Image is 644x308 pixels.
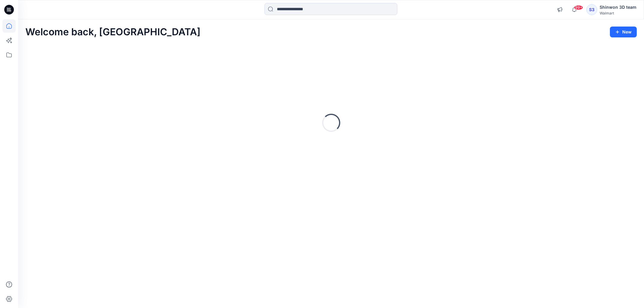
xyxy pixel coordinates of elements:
span: 99+ [574,5,583,10]
div: Walmart [600,11,636,15]
h2: Welcome back, [GEOGRAPHIC_DATA] [25,27,200,38]
div: S3 [586,4,597,15]
div: Shinwon 3D team [600,4,636,11]
button: New [610,27,637,37]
